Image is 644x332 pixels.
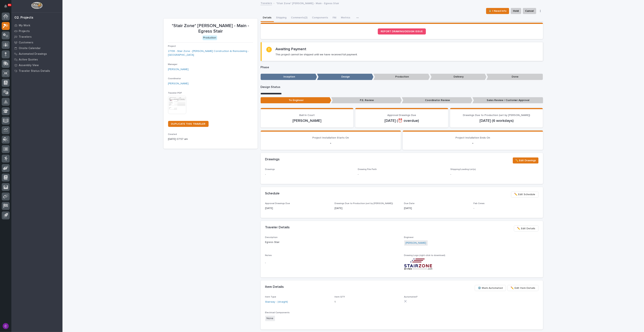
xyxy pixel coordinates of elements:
span: Project Installation Ends On [456,136,490,139]
span: ✏️ Edit Item Details [511,286,535,290]
p: Assembly View [19,64,39,67]
p: Design Status [261,85,543,89]
p: My Work [19,24,30,27]
p: [DATE] [265,206,330,210]
button: Hold [511,8,521,14]
a: [PERSON_NAME] [168,82,189,86]
h2: Drawings [265,157,280,162]
button: Components [310,14,331,22]
p: Design [317,74,373,80]
a: [PERSON_NAME] [406,241,426,245]
a: Travelers [11,34,62,40]
span: Project [168,45,176,47]
button: ✏️ Edit Details [514,226,539,232]
span: Engineer [404,236,414,239]
span: Approval Drawings Due [387,114,416,117]
p: - [450,172,538,176]
p: This project cannot be shipped until we have received full payment. [276,53,358,56]
p: Egress Stair [265,240,400,244]
span: Automated? [404,296,418,298]
h2: Item Details [265,285,284,289]
button: ⚙️ Mark Automated [475,285,506,291]
p: [DATE] (6 workdays) [455,118,539,123]
p: Projects [19,30,30,33]
button: Shipping [274,14,289,22]
a: 27138 - Stair Zone - [PERSON_NAME] Construction & Remodeling - [GEOGRAPHIC_DATA] [168,49,253,57]
span: Due Date [404,202,415,205]
p: - [265,261,400,265]
p: [PERSON_NAME] [265,118,349,123]
a: Travelers [260,1,272,5]
p: To Engineer [261,97,331,103]
p: Inception [261,74,317,80]
span: ✏️ Edit Details [517,226,535,231]
span: Hold [513,9,519,13]
p: Delivery [430,74,487,80]
div: 02. Projects [14,16,33,20]
span: Notes [265,254,272,257]
img: t4z-L1_hwHlBrZwqftoJ_e_KjTsgianJKgbfdrCzNEc [404,258,433,270]
span: DUPLICATE THIS TRAVELER [171,123,206,125]
a: Assembly View [11,62,62,68]
a: Traveler Status Details [11,68,62,74]
p: Production [373,74,430,80]
span: Approval Drawings Due [265,202,290,205]
p: Done [487,74,543,80]
button: Notifications [2,2,10,10]
span: Drawing File Path [358,168,377,171]
p: Traveler Status Details [19,69,50,73]
span: None [265,316,275,321]
a: REPORT DRAWING/DESIGN ISSUE [378,28,426,34]
span: Coordinator [168,78,181,80]
button: Details [261,14,274,22]
span: Created [168,133,177,135]
a: Onsite Calendar [11,45,62,51]
p: P.E. Review [331,97,402,103]
span: ⏳ I Need Info [489,9,507,13]
a: [PERSON_NAME] [168,67,189,71]
p: [DATE] [404,206,469,210]
p: Sales Review / Customer Approval [472,97,543,103]
span: Drawings Due to Production (set by [PERSON_NAME]) [335,202,393,205]
button: ⏳ I Need Info [486,8,509,14]
button: Cancel [523,8,536,14]
p: Travelers [19,35,32,39]
span: Drawing Logo (right-click to download) [404,254,445,257]
button: ✏️ Edit Schedule [511,192,539,198]
button: ✏️ Edit Drawings [513,157,539,164]
p: Customers [19,41,33,44]
a: My Work [11,23,62,28]
button: Metrics [339,14,353,22]
span: Shipping/Loading List(s) [450,168,476,171]
p: Automated Drawings [19,52,47,56]
p: [DATE] 07:57 am [168,137,253,141]
p: Onsite Calendar [19,47,41,50]
span: Description [265,236,278,239]
h2: Schedule [265,192,280,196]
span: ⚙️ Mark Automated [478,286,503,290]
a: Projects [11,28,62,34]
p: *Stair Zone* [PERSON_NAME] - Main - Egress Stair [168,23,253,34]
p: 1 [335,300,400,304]
button: ✏️ Edit Item Details [508,285,539,291]
h2: Traveler Details [265,226,290,230]
span: Project Installation Starts On [313,136,349,139]
div: Notifications81 [5,5,10,11]
p: - [407,141,539,145]
h2: Awaiting Payment [276,47,306,51]
p: [DATE] (⏰ overdue) [360,118,444,123]
p: - [265,141,396,145]
p: Phase [261,66,543,69]
a: DUPLICATE THIS TRAVELER [168,121,209,127]
p: - [358,172,359,176]
span: ✏️ Edit Drawings [515,158,536,163]
a: Customers [11,40,62,45]
p: - [265,172,353,176]
a: Active Quotes [11,57,62,62]
span: Item QTY [335,296,345,298]
span: Drawings Due to Production (set by [PERSON_NAME]) [463,114,530,117]
span: REPORT DRAWING/DESIGN ISSUE [381,30,423,33]
a: Stairway - (straight) [265,300,288,304]
span: Electrical Components [265,312,290,314]
span: ✏️ Edit Schedule [514,192,535,197]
